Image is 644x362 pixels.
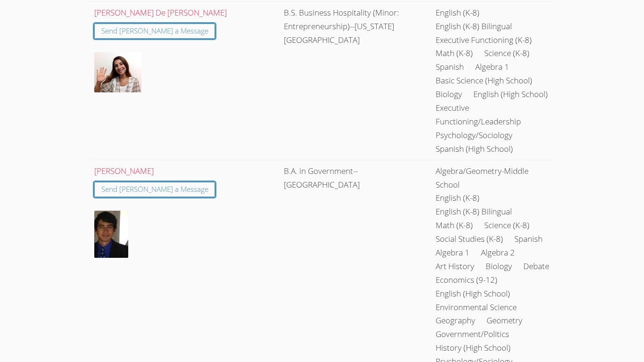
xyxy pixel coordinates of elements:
[473,88,548,101] li: English (High School)
[436,142,513,156] li: Spanish (High School)
[436,88,462,101] li: Biology
[436,246,470,260] li: Algebra 1
[94,52,141,92] img: avatar.png
[436,20,512,33] li: English (K-8) Bilingual
[94,165,154,176] a: [PERSON_NAME]
[436,260,474,273] li: Art History
[486,260,512,273] li: Biology
[436,301,517,314] li: Environmental Science
[94,211,128,258] img: Pic_Airtutors.jpg
[436,205,512,219] li: English (K-8) Bilingual
[436,232,503,246] li: Social Studies (K-8)
[436,314,475,328] li: Geography
[436,328,509,341] li: Government/Politics
[475,60,509,74] li: Algebra 1
[436,191,479,205] li: English (K-8)
[436,33,532,47] li: Executive Functioning (K-8)
[436,101,550,129] li: Executive Functioning/Leadership
[436,60,464,74] li: Spanish
[436,273,497,287] li: Economics (9-12)
[436,287,510,301] li: English (High School)
[481,246,515,260] li: Algebra 2
[280,1,431,160] td: B.S. Business Hospitality (Minor: Entrepreneurship)--[US_STATE][GEOGRAPHIC_DATA]
[94,24,215,39] a: Send [PERSON_NAME] a Message
[523,260,549,273] li: Debate
[436,341,511,355] li: History (High School)
[94,7,227,18] a: [PERSON_NAME] De [PERSON_NAME]
[436,165,550,192] li: Algebra/Geometry-Middle School
[436,6,479,20] li: English (K-8)
[436,129,512,142] li: Psychology/Sociology
[436,219,473,232] li: Math (K-8)
[94,182,215,197] a: Send [PERSON_NAME] a Message
[436,47,473,60] li: Math (K-8)
[514,232,543,246] li: Spanish
[484,219,529,232] li: Science (K-8)
[484,47,529,60] li: Science (K-8)
[436,74,532,88] li: Basic Science (High School)
[487,314,522,328] li: Geometry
